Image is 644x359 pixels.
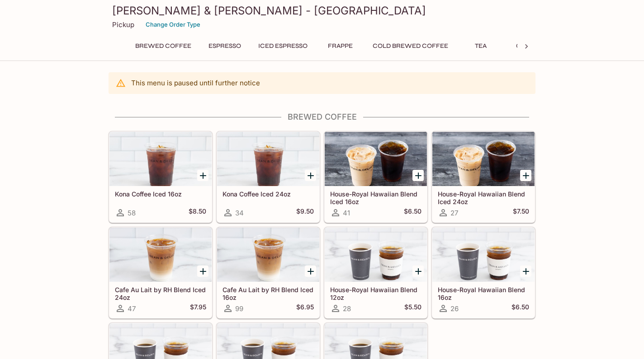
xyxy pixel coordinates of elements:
[404,207,421,218] h5: $6.50
[109,112,535,122] h4: Brewed Coffee
[324,131,427,223] a: House-Royal Hawaiian Blend Iced 16oz41$6.50
[325,132,427,186] div: House-Royal Hawaiian Blend Iced 16oz
[217,132,319,186] div: Kona Coffee Iced 24oz
[343,209,350,217] span: 41
[109,132,212,186] div: Kona Coffee Iced 16oz
[520,266,531,277] button: Add House-Royal Hawaiian Blend 16oz
[343,304,351,313] span: 28
[330,286,421,301] h5: House-Royal Hawaiian Blend 12oz
[511,303,529,314] h5: $6.50
[217,227,320,318] a: Cafe Au Lait by RH Blend Iced 16oz99$6.95
[112,20,134,29] p: Pickup
[235,304,243,313] span: 99
[520,170,531,181] button: Add House-Royal Hawaiian Blend Iced 24oz
[217,131,320,223] a: Kona Coffee Iced 24oz34$9.50
[197,170,208,181] button: Add Kona Coffee Iced 16oz
[109,131,212,223] a: Kona Coffee Iced 16oz58$8.50
[131,79,260,87] p: This menu is paused until further notice
[450,209,458,217] span: 27
[432,228,535,282] div: House-Royal Hawaiian Blend 16oz
[109,227,212,318] a: Cafe Au Lait by RH Blend Iced 24oz47$7.95
[324,227,427,318] a: House-Royal Hawaiian Blend 12oz28$5.50
[412,170,424,181] button: Add House-Royal Hawaiian Blend Iced 16oz
[432,131,535,223] a: House-Royal Hawaiian Blend Iced 24oz27$7.50
[438,190,529,205] h5: House-Royal Hawaiian Blend Iced 24oz
[235,209,244,217] span: 34
[128,304,136,313] span: 47
[115,190,206,198] h5: Kona Coffee Iced 16oz
[368,40,453,52] button: Cold Brewed Coffee
[330,190,421,205] h5: House-Royal Hawaiian Blend Iced 16oz
[115,286,206,301] h5: Cafe Au Lait by RH Blend Iced 24oz
[112,4,532,18] h3: [PERSON_NAME] & [PERSON_NAME] - [GEOGRAPHIC_DATA]
[325,228,427,282] div: House-Royal Hawaiian Blend 12oz
[513,207,529,218] h5: $7.50
[305,266,316,277] button: Add Cafe Au Lait by RH Blend Iced 16oz
[438,286,529,301] h5: House-Royal Hawaiian Blend 16oz
[197,266,208,277] button: Add Cafe Au Lait by RH Blend Iced 24oz
[204,40,246,52] button: Espresso
[130,40,196,52] button: Brewed Coffee
[128,209,136,217] span: 58
[404,303,421,314] h5: $5.50
[223,190,314,198] h5: Kona Coffee Iced 24oz
[109,228,212,282] div: Cafe Au Lait by RH Blend Iced 24oz
[432,132,535,186] div: House-Royal Hawaiian Blend Iced 24oz
[320,40,360,52] button: Frappe
[190,303,206,314] h5: $7.95
[450,304,459,313] span: 26
[253,40,313,52] button: Iced Espresso
[189,207,206,218] h5: $8.50
[460,40,501,52] button: Tea
[305,170,316,181] button: Add Kona Coffee Iced 24oz
[296,303,314,314] h5: $6.95
[296,207,314,218] h5: $9.50
[432,227,535,318] a: House-Royal Hawaiian Blend 16oz26$6.50
[508,40,549,52] button: Others
[223,286,314,301] h5: Cafe Au Lait by RH Blend Iced 16oz
[412,266,424,277] button: Add House-Royal Hawaiian Blend 12oz
[142,18,204,32] button: Change Order Type
[217,228,319,282] div: Cafe Au Lait by RH Blend Iced 16oz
